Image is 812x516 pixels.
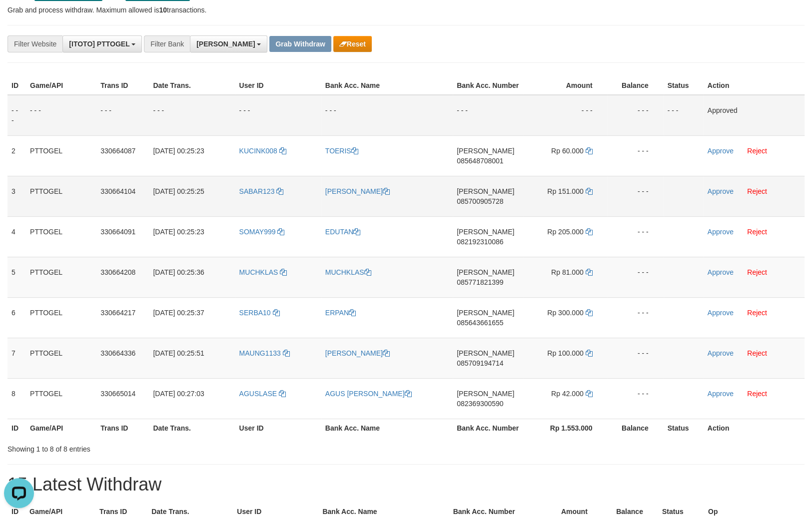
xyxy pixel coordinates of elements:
[239,147,277,155] span: KUCINK008
[321,95,453,136] td: - - -
[153,349,204,357] span: [DATE] 00:25:51
[26,216,96,257] td: PTTOGEL
[708,349,734,357] a: Approve
[523,95,607,136] td: - - -
[523,76,607,95] th: Amount
[7,176,26,216] td: 3
[239,228,276,236] span: SOMAY999
[708,187,734,195] a: Approve
[153,390,204,398] span: [DATE] 00:27:03
[100,349,135,357] span: 330664336
[747,309,767,317] a: Reject
[239,147,286,155] a: KUCINK008
[100,187,135,195] span: 330664104
[26,338,96,378] td: PTTOGEL
[664,76,704,95] th: Status
[457,278,503,286] span: Copy 085771821399 to clipboard
[457,187,514,195] span: [PERSON_NAME]
[453,76,523,95] th: Bank Acc. Number
[239,349,290,357] a: MAUNG1133
[62,35,142,52] button: [ITOTO] PTTOGEL
[704,95,805,136] td: Approved
[607,76,663,95] th: Balance
[333,36,372,52] button: Reset
[239,268,287,276] a: MUCHKLAS
[96,95,149,136] td: - - -
[607,95,663,136] td: - - -
[747,147,767,155] a: Reject
[607,216,663,257] td: - - -
[100,147,135,155] span: 330664087
[149,95,235,136] td: - - -
[321,76,453,95] th: Bank Acc. Name
[453,95,523,136] td: - - -
[708,147,734,155] a: Approve
[7,257,26,297] td: 5
[149,419,235,437] th: Date Trans.
[235,419,321,437] th: User ID
[239,309,280,317] a: SERBA10
[26,95,96,136] td: - - -
[26,135,96,176] td: PTTOGEL
[239,187,284,195] a: SABAR123
[747,268,767,276] a: Reject
[235,95,321,136] td: - - -
[26,176,96,216] td: PTTOGEL
[325,187,390,195] a: [PERSON_NAME]
[457,390,514,398] span: [PERSON_NAME]
[96,419,149,437] th: Trans ID
[664,419,704,437] th: Status
[26,419,96,437] th: Game/API
[585,187,592,195] a: Copy 151000 to clipboard
[7,76,26,95] th: ID
[325,228,361,236] a: EDUTAN
[149,76,235,95] th: Date Trans.
[153,309,204,317] span: [DATE] 00:25:37
[457,228,514,236] span: [PERSON_NAME]
[7,378,26,419] td: 8
[747,187,767,195] a: Reject
[457,319,503,327] span: Copy 085643661655 to clipboard
[747,228,767,236] a: Reject
[457,400,503,408] span: Copy 082369300590 to clipboard
[26,297,96,338] td: PTTOGEL
[239,228,285,236] a: SOMAY999
[585,349,592,357] a: Copy 100000 to clipboard
[239,390,286,398] a: AGUSLASE
[457,157,503,165] span: Copy 085648708001 to clipboard
[26,378,96,419] td: PTTOGEL
[607,419,663,437] th: Balance
[4,4,34,34] button: Open LiveChat chat widget
[239,349,281,357] span: MAUNG1133
[100,268,135,276] span: 330664208
[325,309,356,317] a: ERPAN
[708,390,734,398] a: Approve
[708,228,734,236] a: Approve
[7,135,26,176] td: 2
[607,338,663,378] td: - - -
[585,390,592,398] a: Copy 42000 to clipboard
[153,187,204,195] span: [DATE] 00:25:25
[551,268,584,276] span: Rp 81.000
[551,147,584,155] span: Rp 60.000
[607,378,663,419] td: - - -
[457,309,514,317] span: [PERSON_NAME]
[325,390,412,398] a: AGUS [PERSON_NAME]
[144,35,190,52] div: Filter Bank
[239,268,278,276] span: MUCHKLAS
[325,349,390,357] a: [PERSON_NAME]
[239,309,271,317] span: SERBA10
[607,257,663,297] td: - - -
[239,390,277,398] span: AGUSLASE
[7,338,26,378] td: 7
[457,147,514,155] span: [PERSON_NAME]
[457,238,503,246] span: Copy 082192310086 to clipboard
[153,228,204,236] span: [DATE] 00:25:23
[325,268,371,276] a: MUCHKLAS
[547,228,583,236] span: Rp 205.000
[547,187,583,195] span: Rp 151.000
[321,419,453,437] th: Bank Acc. Name
[747,349,767,357] a: Reject
[153,147,204,155] span: [DATE] 00:25:23
[708,309,734,317] a: Approve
